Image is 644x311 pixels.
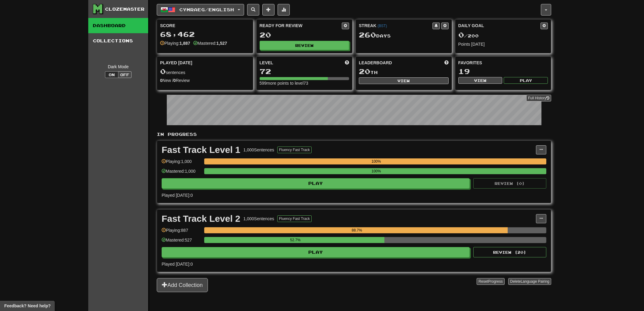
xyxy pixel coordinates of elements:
[105,6,145,12] div: Clozemaster
[359,31,449,39] div: Day s
[458,33,479,38] span: / 200
[359,60,392,66] span: Leaderboard
[260,68,349,75] div: 72
[93,64,144,70] div: Dark Mode
[162,247,470,257] button: Play
[247,4,259,16] button: Search sentences
[260,60,273,66] span: Level
[162,158,201,168] div: Playing: 1,000
[162,227,201,237] div: Playing: 887
[277,147,312,153] button: Fluency Fast Track
[180,41,190,46] strong: 1,887
[377,24,387,28] a: (BST)
[260,80,349,86] div: 599 more points to level 73
[162,262,193,267] span: Played [DATE]: 0
[160,68,250,76] div: sentences
[162,168,201,178] div: Mastered: 1,000
[160,23,250,29] div: Score
[206,158,546,164] div: 100%
[458,68,548,75] div: 19
[488,279,503,284] span: Progress
[458,77,502,84] button: View
[157,4,244,16] button: Cymraeg/English
[206,237,384,243] div: 52.7%
[88,18,148,33] a: Dashboard
[160,77,250,83] div: New / Review
[359,30,376,39] span: 260
[160,60,192,66] span: Played [DATE]
[206,168,546,174] div: 100%
[359,67,370,76] span: 20
[162,237,201,247] div: Mastered: 527
[477,278,504,285] button: ResetProgress
[105,71,118,78] button: On
[260,41,349,50] button: Review
[345,60,349,66] span: Score more points to level up
[160,40,190,46] div: Playing:
[193,40,227,46] div: Mastered:
[243,147,274,153] div: 1,000 Sentences
[88,33,148,48] a: Collections
[458,23,541,29] div: Daily Goal
[162,145,240,154] div: Fast Track Level 1
[526,95,551,101] a: Full History
[118,71,131,78] button: Off
[521,279,549,284] span: Language Pairing
[444,60,449,66] span: This week in points, UTC
[262,4,275,16] button: Add sentence to collection
[206,227,508,233] div: 88.7%
[160,30,250,38] div: 68,462
[179,7,234,12] span: Cymraeg / English
[260,23,342,29] div: Ready for Review
[359,77,449,84] button: View
[458,60,548,66] div: Favorites
[160,78,163,83] strong: 0
[157,131,551,137] p: In Progress
[216,41,227,46] strong: 1,527
[173,78,176,83] strong: 0
[359,23,432,29] div: Streak
[277,215,312,222] button: Fluency Fast Track
[504,77,548,84] button: Play
[4,303,51,309] span: Open feedback widget
[162,178,470,189] button: Play
[458,41,548,47] div: Points [DATE]
[162,214,240,223] div: Fast Track Level 2
[157,278,208,292] button: Add Collection
[160,67,166,76] span: 0
[359,68,449,76] div: th
[473,178,546,189] button: Review (0)
[473,247,546,257] button: Review (20)
[278,4,290,16] button: More stats
[243,216,274,222] div: 1,000 Sentences
[162,193,193,198] span: Played [DATE]: 0
[260,31,349,39] div: 20
[508,278,551,285] button: DeleteLanguage Pairing
[458,30,464,39] span: 0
